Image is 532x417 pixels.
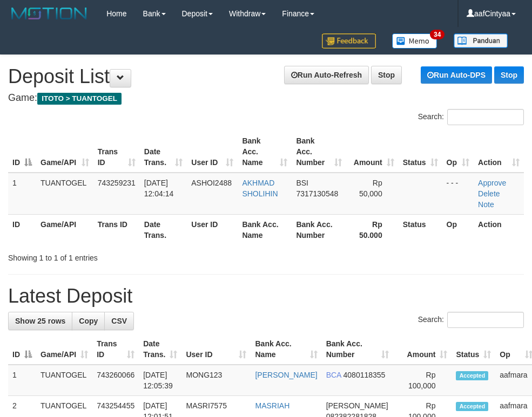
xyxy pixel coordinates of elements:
th: Game/API: activate to sort column ascending [36,334,92,365]
th: Action: activate to sort column ascending [474,131,524,173]
th: Bank Acc. Name: activate to sort column ascending [238,131,292,173]
h1: Latest Deposit [8,285,524,307]
td: TUANTOGEL [36,173,93,215]
th: User ID: activate to sort column ascending [181,334,251,365]
td: 1 [8,173,36,215]
th: User ID [187,214,238,245]
span: Copy 4080118355 to clipboard [344,371,386,379]
th: Rp 50.000 [346,214,399,245]
div: Showing 1 to 1 of 1 entries [8,248,213,263]
a: Copy [72,312,105,330]
label: Search: [418,312,524,328]
th: Action [474,214,524,245]
span: [DATE] 12:04:14 [144,179,174,198]
input: Search: [447,312,524,328]
span: [PERSON_NAME] [326,401,388,410]
th: Op [442,214,474,245]
span: 34 [430,30,445,39]
span: BSI [296,179,308,187]
span: ASHOI2488 [191,179,232,187]
th: Bank Acc. Number: activate to sort column ascending [322,334,394,365]
a: Stop [494,66,524,84]
td: MONG123 [181,365,251,396]
th: Status: activate to sort column ascending [452,334,495,365]
th: Op: activate to sort column ascending [442,131,474,173]
td: TUANTOGEL [36,365,92,396]
span: BCA [326,371,341,379]
a: Run Auto-Refresh [284,66,369,84]
th: Game/API: activate to sort column ascending [36,131,93,173]
input: Search: [447,109,524,125]
th: ID [8,214,36,245]
a: Note [478,200,494,209]
a: [PERSON_NAME] [255,371,317,379]
th: Date Trans.: activate to sort column ascending [140,131,187,173]
a: CSV [104,312,134,330]
a: Run Auto-DPS [421,66,492,84]
span: Copy [79,317,98,325]
td: - - - [442,173,474,215]
span: Copy 7317130548 to clipboard [296,189,338,198]
span: 743259231 [98,179,136,187]
a: Approve [478,179,506,187]
img: Button%20Memo.svg [392,33,437,49]
img: Feedback.jpg [322,33,376,49]
img: MOTION_logo.png [8,5,90,22]
span: CSV [111,317,127,325]
label: Search: [418,109,524,125]
th: Status [399,214,442,245]
span: ITOTO > TUANTOGEL [37,93,122,105]
td: [DATE] 12:05:39 [139,365,181,396]
h4: Game: [8,93,524,104]
td: Rp 100,000 [393,365,452,396]
td: 1 [8,365,36,396]
a: Delete [478,189,500,198]
span: Show 25 rows [15,317,65,325]
th: Trans ID [93,214,140,245]
th: Game/API [36,214,93,245]
a: 34 [384,27,446,54]
img: panduan.png [454,33,508,48]
th: Amount: activate to sort column ascending [393,334,452,365]
th: Trans ID: activate to sort column ascending [92,334,139,365]
a: MASRIAH [255,401,289,410]
a: AKHMAD SHOLIHIN [242,179,278,198]
th: ID: activate to sort column descending [8,131,36,173]
th: Amount: activate to sort column ascending [346,131,399,173]
td: 743260066 [92,365,139,396]
th: Status: activate to sort column ascending [399,131,442,173]
span: Rp 50,000 [359,179,382,198]
th: User ID: activate to sort column ascending [187,131,238,173]
th: Bank Acc. Number: activate to sort column ascending [292,131,346,173]
span: Accepted [456,371,488,380]
a: Show 25 rows [8,312,72,330]
th: Bank Acc. Name [238,214,292,245]
th: ID: activate to sort column descending [8,334,36,365]
h1: Deposit List [8,66,524,87]
th: Trans ID: activate to sort column ascending [93,131,140,173]
th: Date Trans. [140,214,187,245]
span: Accepted [456,402,488,411]
th: Bank Acc. Name: activate to sort column ascending [251,334,321,365]
a: Stop [371,66,402,84]
th: Date Trans.: activate to sort column ascending [139,334,181,365]
th: Bank Acc. Number [292,214,346,245]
